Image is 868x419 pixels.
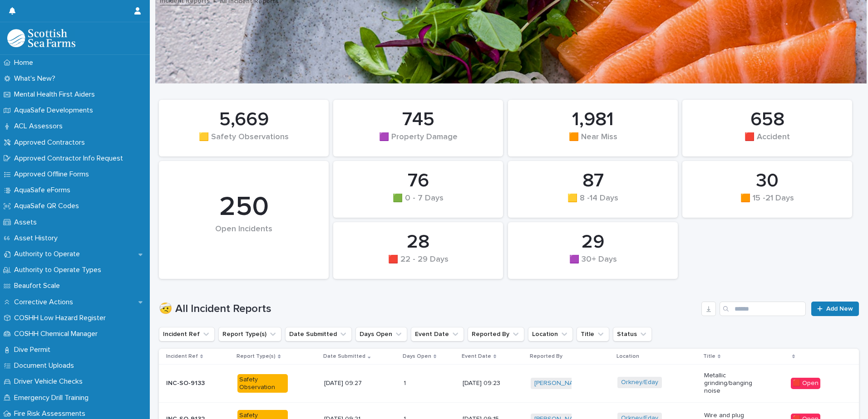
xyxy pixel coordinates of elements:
a: Add New [811,302,859,316]
p: Emergency Drill Training [10,394,96,402]
p: Approved Contractors [10,138,92,147]
p: Corrective Actions [10,298,80,307]
div: 658 [698,108,837,131]
p: Asset History [10,234,65,243]
div: 5,669 [174,108,313,131]
div: 🟨 8 -14 Days [523,194,662,213]
p: Days Open [403,351,431,361]
p: Approved Contractor Info Request [10,154,130,163]
p: Title [703,351,715,361]
p: Approved Offline Forms [10,170,96,179]
button: Reported By [468,327,524,341]
div: 30 [698,170,837,192]
p: Report Type(s) [237,351,276,361]
p: Authority to Operate Types [10,266,108,274]
p: [DATE] 09:27 [324,380,375,387]
button: Incident Ref [159,327,215,341]
button: Location [528,327,573,341]
button: Status [613,327,652,341]
p: Home [10,58,40,67]
div: 🟪 30+ Days [523,255,662,274]
div: 🟧 15 -21 Days [698,194,837,213]
p: Dive Permit [10,346,58,354]
a: [PERSON_NAME] [534,380,584,387]
p: 1 [404,378,408,387]
p: Authority to Operate [10,250,87,258]
div: 🟥 22 - 29 Days [349,255,488,274]
p: Incident Ref [166,351,198,361]
p: INC-SO-9133 [166,380,217,387]
img: bPIBxiqnSb2ggTQWdOVV [7,29,75,47]
a: Orkney/Eday [621,379,658,386]
button: Title [577,327,609,341]
div: 🟥 Accident [698,132,837,151]
p: COSHH Low Hazard Register [10,314,113,322]
p: Date Submitted [323,351,365,361]
p: [DATE] 09:23 [463,380,513,387]
p: COSHH Chemical Manager [10,330,105,338]
p: Location [616,351,639,361]
p: AquaSafe Developments [10,106,100,115]
div: 250 [174,191,313,224]
button: Days Open [355,327,407,341]
span: Add New [826,306,853,312]
div: 🟥 Open [791,378,820,389]
p: AquaSafe QR Codes [10,202,86,210]
button: Date Submitted [285,327,352,341]
button: Report Type(s) [218,327,281,341]
p: Assets [10,218,44,227]
div: 🟪 Property Damage [349,132,488,151]
h1: 🤕 All Incident Reports [159,302,698,316]
p: Beaufort Scale [10,282,67,290]
p: Driver Vehicle Checks [10,377,90,386]
p: Metallic grinding/banging noise [704,372,755,395]
div: Safety Observation [237,374,288,393]
div: Open Incidents [174,224,313,253]
p: What's New? [10,74,63,83]
div: 29 [523,231,662,253]
p: Document Uploads [10,361,81,370]
input: Search [720,302,806,316]
div: 🟩 0 - 7 Days [349,194,488,213]
p: Mental Health First Aiders [10,90,102,99]
tr: INC-SO-9133Safety Observation[DATE] 09:2711 [DATE] 09:23[PERSON_NAME] Orkney/Eday Metallic grindi... [159,365,859,402]
div: 🟨 Safety Observations [174,132,313,151]
div: 🟧 Near Miss [523,132,662,151]
div: 87 [523,170,662,192]
div: 1,981 [523,108,662,131]
p: Fire Risk Assessments [10,409,93,418]
div: 76 [349,170,488,192]
p: ACL Assessors [10,122,70,131]
div: 28 [349,231,488,253]
button: Event Date [411,327,464,341]
p: Reported By [530,351,562,361]
p: Event Date [462,351,491,361]
div: 745 [349,108,488,131]
p: AquaSafe eForms [10,186,78,195]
